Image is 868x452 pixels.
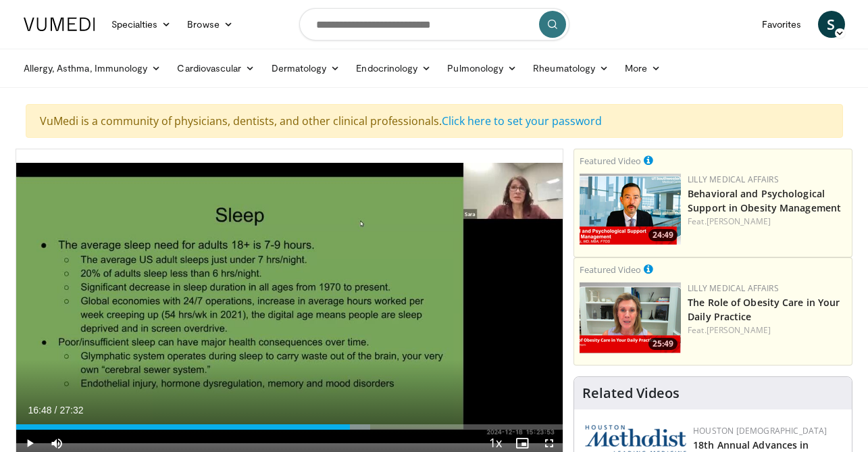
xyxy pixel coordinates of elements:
span: / [55,405,57,416]
a: 25:49 [580,282,681,353]
a: [PERSON_NAME] [707,324,771,336]
span: 24:49 [648,229,678,241]
input: Search topics, interventions [299,8,569,41]
a: Click here to set your password [442,114,602,128]
a: The Role of Obesity Care in Your Daily Practice [688,296,840,323]
div: Progress Bar [16,424,563,430]
a: Rheumatology [525,55,617,82]
img: ba3304f6-7838-4e41-9c0f-2e31ebde6754.png.150x105_q85_crop-smart_upscale.png [580,174,681,245]
h4: Related Videos [582,385,680,401]
a: Behavioral and Psychological Support in Obesity Management [688,187,841,214]
span: 16:48 [28,405,52,416]
a: Allergy, Asthma, Immunology [16,55,170,82]
div: Feat. [688,216,846,228]
a: Pulmonology [439,55,525,82]
a: Endocrinology [348,55,439,82]
a: Specialties [103,11,180,38]
img: VuMedi Logo [24,18,95,31]
a: Browse [179,11,241,38]
small: Featured Video [580,263,641,276]
a: [PERSON_NAME] [707,216,771,227]
a: Cardiovascular [169,55,263,82]
a: 24:49 [580,174,681,245]
a: Houston [DEMOGRAPHIC_DATA] [693,425,827,436]
div: VuMedi is a community of physicians, dentists, and other clinical professionals. [26,104,843,138]
a: Lilly Medical Affairs [688,174,779,185]
span: 27:32 [59,405,83,416]
a: Favorites [754,11,810,38]
a: Lilly Medical Affairs [688,282,779,294]
div: Feat. [688,324,846,336]
a: More [617,55,669,82]
small: Featured Video [580,155,641,167]
span: 25:49 [648,338,678,350]
a: S [818,11,845,38]
a: Dermatology [263,55,349,82]
img: e1208b6b-349f-4914-9dd7-f97803bdbf1d.png.150x105_q85_crop-smart_upscale.png [580,282,681,353]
